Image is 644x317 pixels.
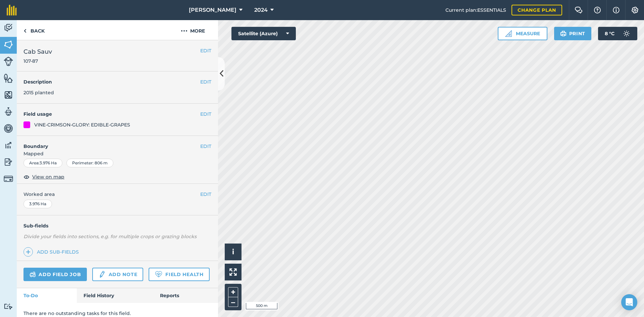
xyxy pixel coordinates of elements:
[631,7,639,13] img: A cog icon
[4,23,13,33] img: svg+xml;base64,PD94bWwgdmVyc2lvbj0iMS4wIiBlbmNvZGluZz0idXRmLTgiPz4KPCEtLSBHZW5lcmF0b3I6IEFkb2JlIE...
[17,222,218,229] h4: Sub-fields
[23,310,211,317] p: There are no outstanding tasks for this field.
[17,288,77,303] a: To-Do
[23,110,200,118] h4: Field usage
[23,58,52,64] span: 107-87
[613,6,620,14] img: svg+xml;base64,PHN2ZyB4bWxucz0iaHR0cDovL3d3dy53My5vcmcvMjAwMC9zdmciIHdpZHRoPSIxNyIgaGVpZ2h0PSIxNy...
[23,159,62,167] div: Area : 3.976 Ha
[554,27,592,40] button: Print
[598,27,637,40] button: 8 °C
[30,270,36,278] img: svg+xml;base64,PD94bWwgdmVyc2lvbj0iMS4wIiBlbmNvZGluZz0idXRmLTgiPz4KPCEtLSBHZW5lcmF0b3I6IEFkb2JlIE...
[4,73,13,83] img: svg+xml;base64,PHN2ZyB4bWxucz0iaHR0cDovL3d3dy53My5vcmcvMjAwMC9zdmciIHdpZHRoPSI1NiIgaGVpZ2h0PSI2MC...
[23,268,87,281] a: Add field job
[4,174,13,183] img: svg+xml;base64,PD94bWwgdmVyc2lvbj0iMS4wIiBlbmNvZGluZz0idXRmLTgiPz4KPCEtLSBHZW5lcmF0b3I6IEFkb2JlIE...
[4,157,13,167] img: svg+xml;base64,PD94bWwgdmVyc2lvbj0iMS4wIiBlbmNvZGluZz0idXRmLTgiPz4KPCEtLSBHZW5lcmF0b3I6IEFkb2JlIE...
[232,248,234,256] span: i
[4,123,13,134] img: svg+xml;base64,PD94bWwgdmVyc2lvbj0iMS4wIiBlbmNvZGluZz0idXRmLTgiPz4KPCEtLSBHZW5lcmF0b3I6IEFkb2JlIE...
[445,6,506,14] span: Current plan : ESSENTIALS
[4,303,13,310] img: svg+xml;base64,PD94bWwgdmVyc2lvbj0iMS4wIiBlbmNvZGluZz0idXRmLTgiPz4KPCEtLSBHZW5lcmF0b3I6IEFkb2JlIE...
[225,244,241,260] button: i
[512,5,562,15] a: Change plan
[98,270,106,278] img: svg+xml;base64,PD94bWwgdmVyc2lvbj0iMS4wIiBlbmNvZGluZz0idXRmLTgiPz4KPCEtLSBHZW5lcmF0b3I6IEFkb2JlIE...
[23,90,54,96] span: 2015 planted
[575,7,583,13] img: Two speech bubbles overlapping with the left bubble in the forefront
[32,173,64,180] span: View on map
[26,248,31,256] img: svg+xml;base64,PHN2ZyB4bWxucz0iaHR0cDovL3d3dy53My5vcmcvMjAwMC9zdmciIHdpZHRoPSIxNCIgaGVpZ2h0PSIyNC...
[200,110,211,118] button: EDIT
[153,288,218,303] a: Reports
[560,30,567,38] img: svg+xml;base64,PHN2ZyB4bWxucz0iaHR0cDovL3d3dy53My5vcmcvMjAwMC9zdmciIHdpZHRoPSIxOSIgaGVpZ2h0PSIyNC...
[168,20,218,40] button: More
[23,27,26,35] img: svg+xml;base64,PHN2ZyB4bWxucz0iaHR0cDovL3d3dy53My5vcmcvMjAwMC9zdmciIHdpZHRoPSI5IiBoZWlnaHQ9IjI0Ii...
[181,27,187,35] img: svg+xml;base64,PHN2ZyB4bWxucz0iaHR0cDovL3d3dy53My5vcmcvMjAwMC9zdmciIHdpZHRoPSIyMCIgaGVpZ2h0PSIyNC...
[4,107,13,117] img: svg+xml;base64,PD94bWwgdmVyc2lvbj0iMS4wIiBlbmNvZGluZz0idXRmLTgiPz4KPCEtLSBHZW5lcmF0b3I6IEFkb2JlIE...
[4,40,13,50] img: svg+xml;base64,PHN2ZyB4bWxucz0iaHR0cDovL3d3dy53My5vcmcvMjAwMC9zdmciIHdpZHRoPSI1NiIgaGVpZ2h0PSI2MC...
[149,268,209,281] a: Field Health
[593,7,601,13] img: A question mark icon
[34,121,130,128] div: VINE-CRIMSON-GLORY: EDIBLE-GRAPES
[23,233,197,240] em: Divide your fields into sections, e.g. for multiple crops or grazing blocks
[498,27,547,40] button: Measure
[605,27,614,40] span: 8 ° C
[200,78,211,86] button: EDIT
[228,297,238,307] button: –
[254,6,268,14] span: 2024
[200,143,211,150] button: EDIT
[92,268,143,281] a: Add note
[620,27,633,40] img: svg+xml;base64,PD94bWwgdmVyc2lvbj0iMS4wIiBlbmNvZGluZz0idXRmLTgiPz4KPCEtLSBHZW5lcmF0b3I6IEFkb2JlIE...
[7,5,17,15] img: fieldmargin Logo
[229,268,237,276] img: Four arrows, one pointing top left, one top right, one bottom right and the last bottom left
[23,173,30,181] img: svg+xml;base64,PHN2ZyB4bWxucz0iaHR0cDovL3d3dy53My5vcmcvMjAwMC9zdmciIHdpZHRoPSIxOCIgaGVpZ2h0PSIyNC...
[23,173,64,181] button: View on map
[23,200,52,208] div: 3.976 Ha
[4,140,13,150] img: svg+xml;base64,PD94bWwgdmVyc2lvbj0iMS4wIiBlbmNvZGluZz0idXRmLTgiPz4KPCEtLSBHZW5lcmF0b3I6IEFkb2JlIE...
[77,288,153,303] a: Field History
[621,294,637,310] div: Open Intercom Messenger
[200,47,211,54] button: EDIT
[200,191,211,198] button: EDIT
[23,78,211,86] h4: Description
[4,90,13,100] img: svg+xml;base64,PHN2ZyB4bWxucz0iaHR0cDovL3d3dy53My5vcmcvMjAwMC9zdmciIHdpZHRoPSI1NiIgaGVpZ2h0PSI2MC...
[17,136,200,150] h4: Boundary
[17,150,218,157] span: Mapped
[505,30,512,37] img: Ruler icon
[4,57,13,66] img: svg+xml;base64,PD94bWwgdmVyc2lvbj0iMS4wIiBlbmNvZGluZz0idXRmLTgiPz4KPCEtLSBHZW5lcmF0b3I6IEFkb2JlIE...
[23,247,82,257] a: Add sub-fields
[17,20,51,40] a: Back
[228,287,238,297] button: +
[23,47,52,56] span: Cab Sauv
[231,27,296,40] button: Satellite (Azure)
[23,191,211,198] span: Worked area
[66,159,113,167] div: Perimeter : 806 m
[189,6,236,14] span: [PERSON_NAME]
